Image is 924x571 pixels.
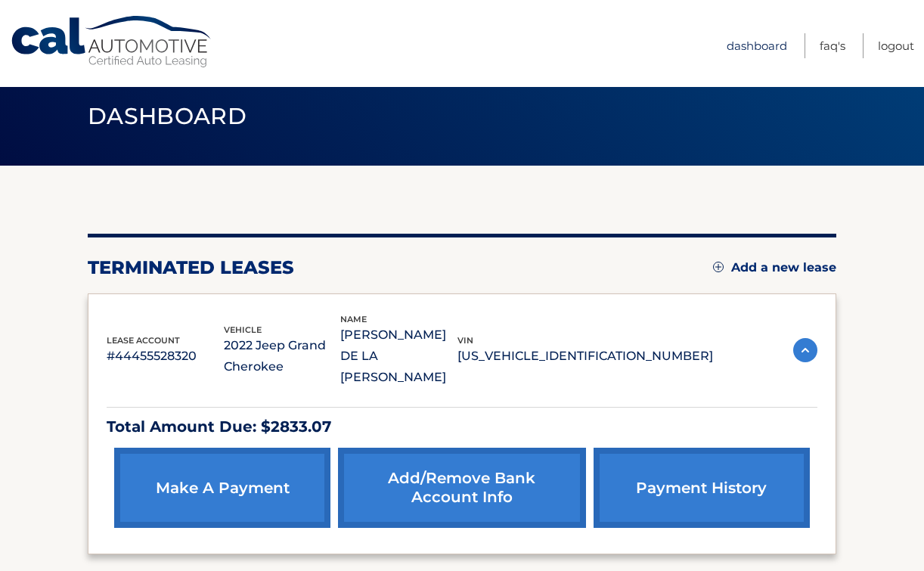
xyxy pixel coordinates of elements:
[727,33,787,58] a: Dashboard
[107,414,817,440] p: Total Amount Due: $2833.07
[107,346,224,367] p: #44455528320
[457,346,713,367] p: [US_VEHICLE_IDENTIFICATION_NUMBER]
[340,314,367,324] span: name
[457,335,473,346] span: vin
[10,15,214,69] a: Cal Automotive
[114,448,330,528] a: make a payment
[224,335,341,377] p: 2022 Jeep Grand Cherokee
[793,338,817,362] img: accordion-active.svg
[878,33,914,58] a: Logout
[338,448,585,528] a: Add/Remove bank account info
[224,324,262,335] span: vehicle
[713,262,724,272] img: add.svg
[107,335,180,346] span: lease account
[88,256,294,279] h2: terminated leases
[713,260,836,275] a: Add a new lease
[88,102,247,130] span: Dashboard
[820,33,845,58] a: FAQ's
[340,324,457,388] p: [PERSON_NAME] DE LA [PERSON_NAME]
[594,448,810,528] a: payment history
